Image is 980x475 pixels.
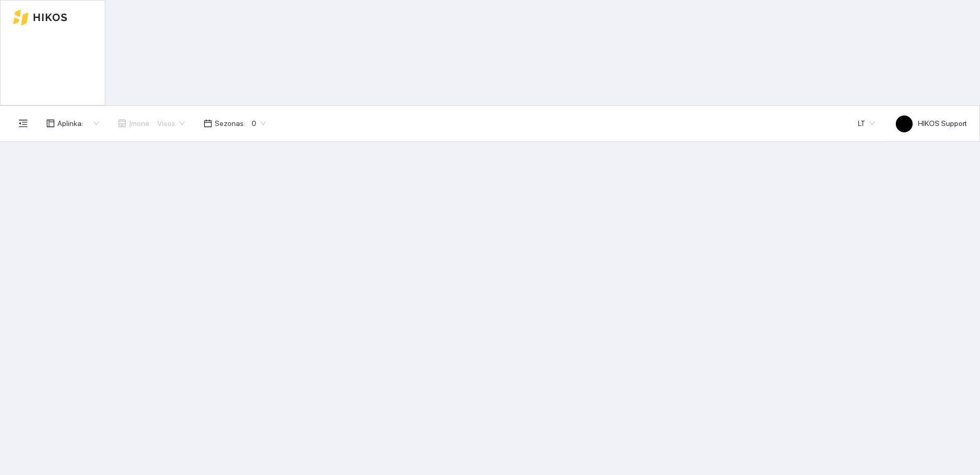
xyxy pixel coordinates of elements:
span: shop [118,119,126,128]
span: LT [858,115,875,131]
span: menu-fold [18,119,28,128]
button: menu-fold [13,113,34,134]
span: 0 [252,115,266,131]
span: Aplinka : [57,118,83,129]
span: Įmonė : [129,118,151,129]
span: Sezonas : [215,118,245,129]
span: calendar [204,119,212,128]
span: HIKOS Support [896,119,967,128]
span: layout [46,119,55,128]
span: Visos [157,115,185,131]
